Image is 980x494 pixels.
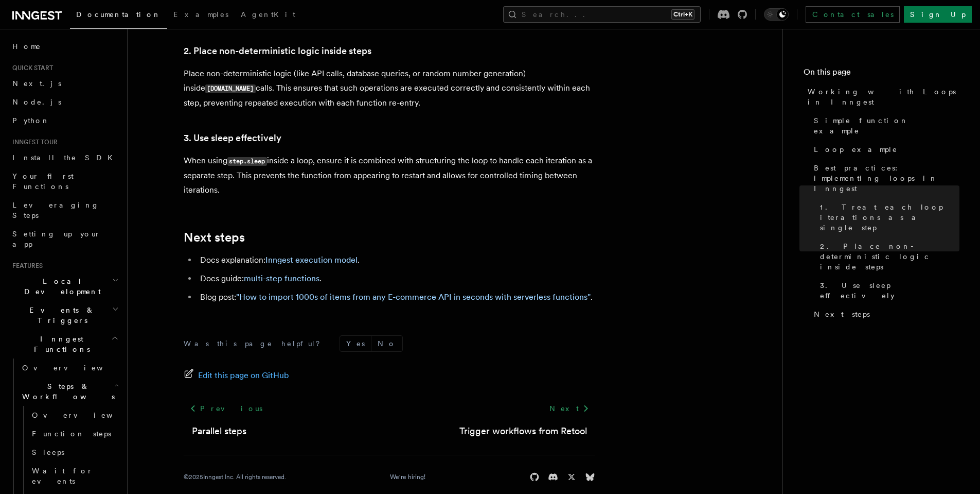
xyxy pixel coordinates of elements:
span: Function steps [32,430,111,438]
span: Steps & Workflows [18,381,115,402]
kbd: Ctrl+K [671,9,694,20]
span: 3. Use sleep effectively [820,280,959,301]
button: Steps & Workflows [18,377,121,406]
span: Leveraging Steps [12,201,99,219]
a: Sleeps [28,443,121,462]
button: Yes [340,336,371,351]
p: When using inside a loop, ensure it is combined with structuring the loop to handle each iteratio... [184,154,595,197]
a: Edit this page on GitHub [184,368,289,383]
span: Node.js [12,98,61,106]
a: Loop example [810,140,959,159]
li: Docs explanation: . [197,253,595,267]
a: Best practices: implementing loops in Inngest [810,159,959,198]
span: Install the SDK [12,154,119,162]
a: AgentKit [235,3,301,28]
a: Leveraging Steps [8,196,121,225]
a: 2. Place non-deterministic logic inside steps [184,44,371,58]
span: Wait for events [32,467,93,485]
span: Local Development [8,276,112,297]
button: Search...Ctrl+K [503,6,701,23]
span: Inngest Functions [8,334,111,354]
button: Local Development [8,272,121,301]
li: Docs guide: . [197,271,595,286]
span: Working with Loops in Inngest [808,87,959,107]
a: Wait for events [28,462,121,490]
a: 1. Treat each loop iterations as a single step [816,198,959,237]
span: Home [12,41,41,52]
p: Was this page helpful? [184,338,327,349]
span: Edit this page on GitHub [198,368,289,383]
span: Next.js [12,79,61,88]
code: step.sleep [227,157,267,166]
p: Place non-deterministic logic (like API calls, database queries, or random number generation) ins... [184,66,595,110]
button: No [371,336,402,351]
a: 3. Use sleep effectively [184,131,281,145]
span: Best practices: implementing loops in Inngest [814,163,959,194]
span: Events & Triggers [8,305,112,326]
span: Sleeps [32,448,64,456]
a: Python [8,111,121,130]
a: Next steps [184,230,245,245]
span: Features [8,262,43,270]
h4: On this page [804,66,959,82]
a: multi-step functions [244,274,319,283]
span: Overview [32,411,138,419]
li: Blog post: . [197,290,595,304]
a: Trigger workflows from Retool [459,424,587,438]
span: 2. Place non-deterministic logic inside steps [820,241,959,272]
span: Python [12,116,50,125]
a: Contact sales [806,6,900,23]
a: We're hiring! [390,473,425,481]
a: Parallel steps [192,424,246,438]
a: Overview [28,406,121,424]
a: Previous [184,399,269,418]
a: 3. Use sleep effectively [816,276,959,305]
span: Quick start [8,64,53,72]
a: Your first Functions [8,167,121,196]
a: Home [8,37,121,56]
a: "How to import 1000s of items from any E-commerce API in seconds with serverless functions" [236,292,591,302]
a: 2. Place non-deterministic logic inside steps [816,237,959,276]
span: Inngest tour [8,138,58,146]
span: Examples [173,10,228,19]
a: Setting up your app [8,225,121,253]
a: Next steps [810,305,959,323]
span: AgentKit [241,10,295,19]
a: Next.js [8,74,121,93]
a: Overview [18,359,121,377]
button: Toggle dark mode [764,8,789,21]
a: Working with Loops in Inngest [804,82,959,111]
code: [DOMAIN_NAME] [205,84,256,93]
span: Documentation [76,10,161,19]
div: © 2025 Inngest Inc. All rights reserved. [184,473,286,481]
a: Install the SDK [8,148,121,167]
a: Sign Up [904,6,972,23]
a: Function steps [28,424,121,443]
span: Overview [22,364,128,372]
a: Node.js [8,93,121,111]
a: Inngest execution model [265,255,358,265]
a: Examples [167,3,235,28]
a: Documentation [70,3,167,29]
a: Next [543,399,595,418]
span: Setting up your app [12,230,101,248]
span: Loop example [814,144,898,155]
a: Simple function example [810,111,959,140]
button: Events & Triggers [8,301,121,330]
span: 1. Treat each loop iterations as a single step [820,202,959,233]
span: Your first Functions [12,172,74,191]
span: Next steps [814,309,870,319]
span: Simple function example [814,115,959,136]
button: Inngest Functions [8,330,121,359]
